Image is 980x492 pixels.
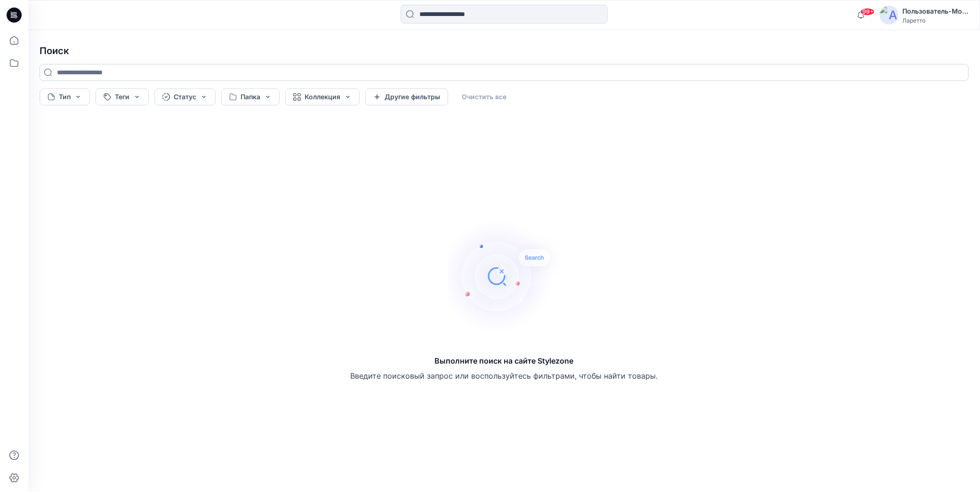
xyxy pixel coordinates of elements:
[96,88,149,105] button: Теги
[448,220,561,333] img: Выполните поиск на сайте Stylezone
[860,8,875,16] span: 99+
[221,88,280,105] button: Папка
[880,6,899,24] img: аватар
[902,17,925,24] ya-tr-span: Ларетто
[285,88,360,105] button: Коллекция
[385,92,440,102] ya-tr-span: Другие фильтры
[40,45,69,56] ya-tr-span: Поиск
[351,371,658,381] ya-tr-span: Введите поисковый запрос или воспользуйтесь фильтрами, чтобы найти товары.
[351,355,658,366] h5: Выполните поиск на сайте Stylezone
[40,88,90,105] button: Тип
[154,88,216,105] button: Статус
[365,88,448,105] button: Другие фильтры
